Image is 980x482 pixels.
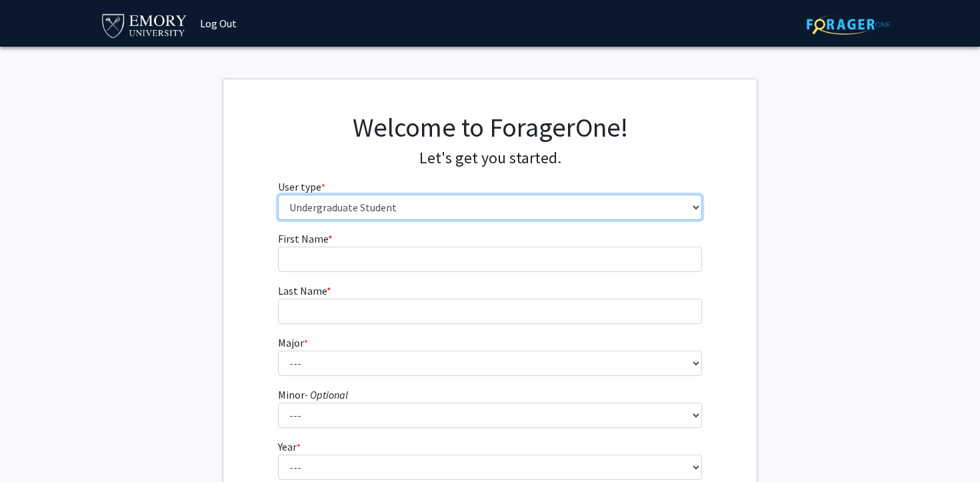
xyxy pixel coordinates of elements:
[10,422,57,472] iframe: Chat
[305,388,348,401] i: - Optional
[278,179,325,195] label: User type
[278,111,703,143] h1: Welcome to ForagerOne!
[278,149,703,168] h4: Let's get you started.
[807,14,890,35] img: ForagerOne Logo
[100,10,189,40] img: Emory University Logo
[278,232,328,245] span: First Name
[278,284,327,297] span: Last Name
[278,335,308,351] label: Major
[278,439,301,455] label: Year
[278,387,348,403] label: Minor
